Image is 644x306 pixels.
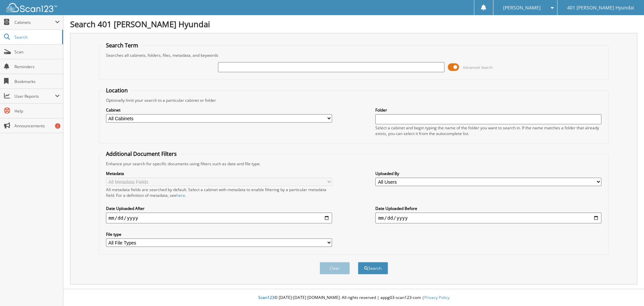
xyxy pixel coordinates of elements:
iframe: Chat Widget [610,274,644,306]
input: start [106,213,332,223]
div: Enhance your search for specific documents using filters such as date and file type. [103,161,605,167]
span: 401 [PERSON_NAME] Hyundai [567,6,634,10]
a: Privacy Policy [424,295,449,300]
span: Scan [14,49,60,55]
label: Date Uploaded After [106,206,332,211]
input: end [375,213,601,223]
label: Metadata [106,171,332,176]
label: File type [106,231,332,237]
span: Announcements [14,123,60,129]
label: Uploaded By [375,171,601,176]
span: Advanced Search [463,65,493,70]
button: Search [358,262,388,274]
span: Bookmarks [14,79,60,84]
div: © [DATE]-[DATE] [DOMAIN_NAME]. All rights reserved | appg03-scan123-com | [63,290,644,306]
span: Reminders [14,64,60,70]
h1: Search 401 [PERSON_NAME] Hyundai [70,18,637,30]
legend: Additional Document Filters [103,150,180,158]
a: here [176,192,185,198]
div: All metadata fields are searched by default. Select a cabinet with metadata to enable filtering b... [106,187,332,198]
legend: Location [103,87,131,94]
span: Cabinets [14,19,55,25]
label: Date Uploaded Before [375,206,601,211]
span: Scan123 [258,295,274,300]
div: Optionally limit your search to a particular cabinet or folder [103,97,605,103]
img: scan123-logo-white.svg [7,3,57,12]
button: Clear [320,262,350,274]
span: Help [14,108,60,114]
span: Search [14,34,59,40]
label: Folder [375,107,601,113]
legend: Search Term [103,42,142,49]
span: [PERSON_NAME] [503,6,541,10]
span: User Reports [14,93,55,99]
div: Select a cabinet and begin typing the name of the folder you want to search in. If the name match... [375,125,601,136]
div: 2 [55,123,60,129]
label: Cabinet [106,107,332,113]
div: Searches all cabinets, folders, files, metadata, and keywords [103,52,605,58]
